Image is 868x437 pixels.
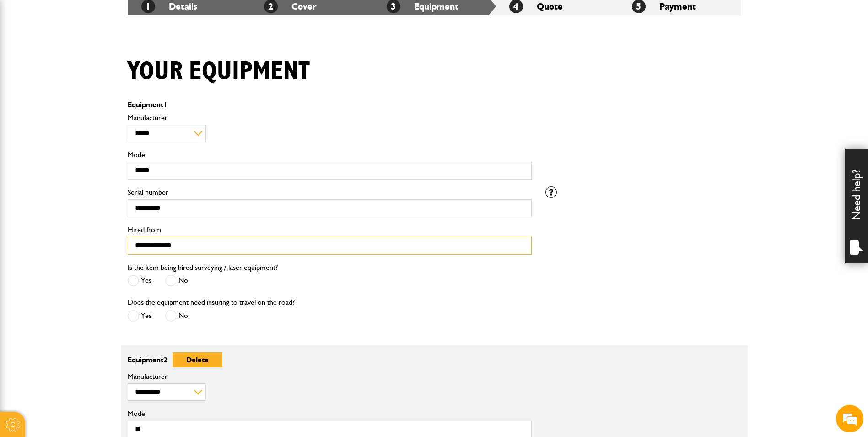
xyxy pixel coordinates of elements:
label: Does the equipment need insuring to travel on the road? [128,299,295,306]
label: Manufacturer [128,114,532,121]
label: Is the item being hired surveying / laser equipment? [128,264,278,271]
label: Model [128,410,532,417]
label: Model [128,151,532,158]
label: Manufacturer [128,373,532,380]
label: Hired from [128,226,532,234]
textarea: Type your message and hit 'Enter' [12,166,167,274]
img: d_20077148190_company_1631870298795_20077148190 [16,51,38,64]
a: 2Cover [264,1,317,12]
label: Yes [128,275,151,286]
button: Delete [173,352,222,367]
span: 1 [163,100,167,109]
a: 1Details [141,1,197,12]
input: Enter your email address [12,112,167,132]
label: Serial number [128,189,532,196]
div: Need help? [845,149,868,263]
div: Chat with us now [48,51,154,63]
p: Equipment [128,352,532,367]
label: No [165,310,188,322]
p: Equipment [128,101,532,109]
input: Enter your last name [12,85,167,105]
em: Start Chat [124,282,166,295]
input: Enter your phone number [12,139,167,159]
h1: Your equipment [128,56,310,87]
label: No [165,275,188,286]
label: Yes [128,310,151,322]
span: 2 [163,355,167,364]
div: Minimize live chat window [150,5,172,27]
